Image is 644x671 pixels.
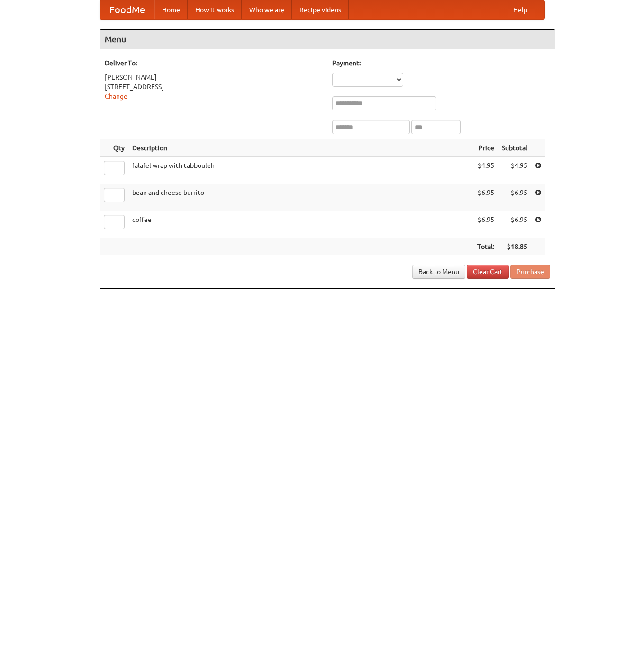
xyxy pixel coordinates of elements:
[128,157,473,184] td: falafel wrap with tabbouleh
[473,238,498,256] th: Total:
[128,139,473,157] th: Description
[510,265,550,279] button: Purchase
[154,0,188,19] a: Home
[473,139,498,157] th: Price
[332,58,550,68] h5: Payment:
[473,157,498,184] td: $4.95
[100,30,555,49] h4: Menu
[498,157,531,184] td: $4.95
[498,184,531,211] td: $6.95
[506,0,535,19] a: Help
[498,211,531,238] td: $6.95
[105,92,127,100] a: Change
[188,0,242,19] a: How it works
[105,73,323,82] div: [PERSON_NAME]
[412,265,465,279] a: Back to Menu
[473,184,498,211] td: $6.95
[100,139,128,157] th: Qty
[100,0,154,19] a: FoodMe
[105,58,323,68] h5: Deliver To:
[473,211,498,238] td: $6.95
[292,0,349,19] a: Recipe videos
[498,139,531,157] th: Subtotal
[498,238,531,256] th: $18.85
[242,0,292,19] a: Who we are
[467,265,509,279] a: Clear Cart
[128,211,473,238] td: coffee
[128,184,473,211] td: bean and cheese burrito
[105,82,323,92] div: [STREET_ADDRESS]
